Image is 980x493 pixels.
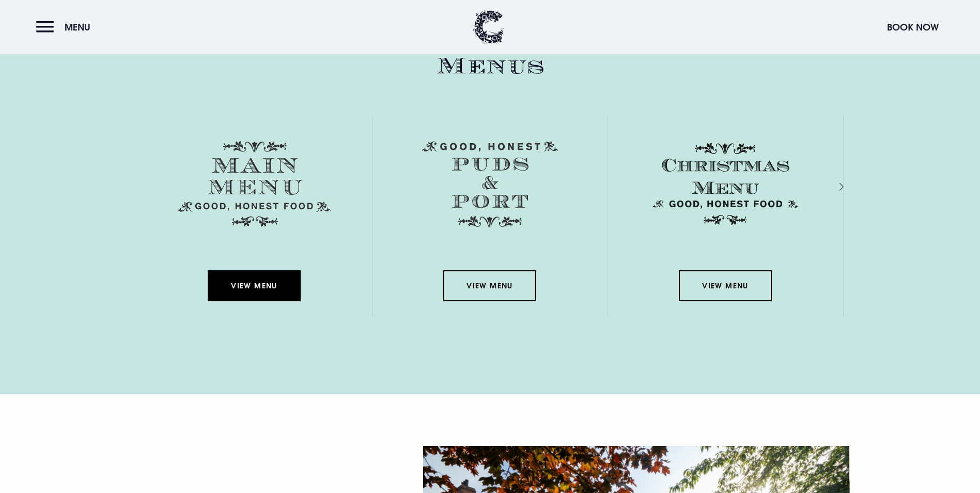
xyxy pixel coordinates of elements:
[178,141,331,227] img: Menu main menu
[422,141,558,228] img: Menu puds and port
[65,21,90,33] span: Menu
[649,141,802,227] img: Christmas Menu SVG
[36,16,96,38] button: Menu
[137,53,844,80] h2: Menus
[473,10,504,44] img: Clandeboye Lodge
[208,270,301,301] a: View Menu
[679,270,772,301] a: View Menu
[882,16,944,38] button: Book Now
[443,270,536,301] a: View Menu
[826,179,835,194] div: Next slide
